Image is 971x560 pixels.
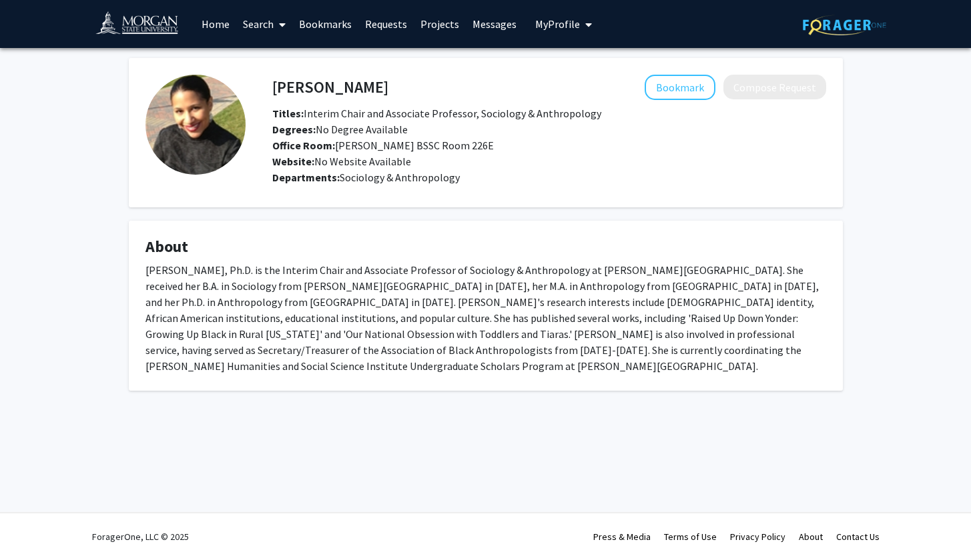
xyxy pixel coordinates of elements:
img: Profile Picture [145,75,246,175]
span: [PERSON_NAME] BSSC Room 226E [272,139,494,152]
span: My Profile [535,17,580,31]
div: [PERSON_NAME], Ph.D. is the Interim Chair and Associate Professor of Sociology & Anthropology at ... [145,262,826,374]
a: Home [195,1,236,47]
span: No Website Available [272,155,411,168]
b: Office Room: [272,139,335,152]
img: Morgan State University Logo [95,11,190,41]
a: Messages [466,1,523,47]
a: Privacy Policy [730,531,785,543]
h4: [PERSON_NAME] [272,75,388,99]
b: Titles: [272,107,304,120]
b: Degrees: [272,123,316,136]
a: Projects [414,1,466,47]
a: About [799,531,823,543]
img: ForagerOne Logo [803,15,886,35]
button: Add Angela Howell to Bookmarks [645,75,715,100]
span: Interim Chair and Associate Professor, Sociology & Anthropology [272,107,601,120]
a: Requests [358,1,414,47]
span: Sociology & Anthropology [340,171,460,184]
a: Search [236,1,292,47]
div: ForagerOne, LLC © 2025 [92,513,189,560]
h4: About [145,237,826,257]
a: Terms of Use [664,531,717,543]
span: No Degree Available [272,123,408,136]
b: Departments: [272,171,340,184]
a: Bookmarks [292,1,358,47]
a: Contact Us [836,531,880,543]
b: Website: [272,155,314,168]
button: Compose Request to Angela Howell [723,75,826,99]
a: Press & Media [593,531,651,543]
